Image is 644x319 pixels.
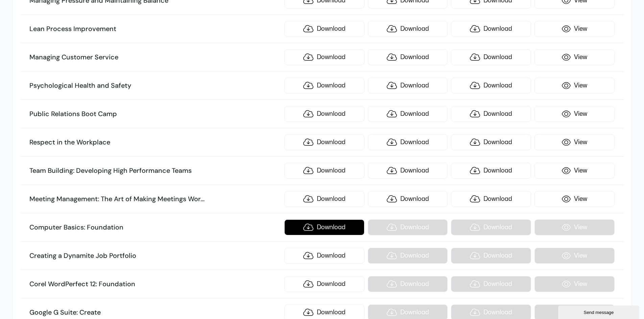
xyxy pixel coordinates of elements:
a: Download [368,78,448,94]
a: Download [451,134,531,150]
a: Download [451,78,531,94]
a: Download [284,219,364,235]
a: Download [368,49,448,65]
a: Download [368,134,448,150]
h3: Respect in the Workplace [29,138,281,147]
a: View [534,134,615,150]
a: Download [368,106,448,122]
h3: Team Building: Developing High Performance Teams [29,166,281,175]
a: View [534,21,615,37]
h3: Corel WordPerfect 12: Foundation [29,280,281,289]
a: Download [284,276,364,292]
a: View [534,163,615,179]
a: Download [368,21,448,37]
h3: Computer Basics: Foundation [29,223,281,232]
iframe: chat widget [558,304,641,319]
h3: Google G Suite: Create [29,308,281,317]
a: View [534,191,615,207]
a: Download [451,106,531,122]
h3: Meeting Management: The Art of Making Meetings Wor [29,195,281,204]
a: View [534,106,615,122]
h3: Psychological Health and Safety [29,81,281,90]
h3: Creating a Dynamite Job Portfolio [29,251,281,260]
a: Download [284,106,364,122]
h3: Public Relations Boot Camp [29,110,281,118]
a: View [534,49,615,65]
a: Download [284,163,364,179]
a: Download [284,248,364,264]
h3: Managing Customer Service [29,53,281,62]
a: Download [451,21,531,37]
a: Download [368,191,448,207]
a: Download [451,163,531,179]
a: Download [451,191,531,207]
a: Download [368,163,448,179]
a: Download [284,78,364,94]
a: Download [284,49,364,65]
a: Download [451,49,531,65]
a: Download [284,134,364,150]
h3: Lean Process Improvement [29,25,281,33]
span: ... [200,194,205,203]
a: Download [284,21,364,37]
a: View [534,78,615,94]
a: Download [284,191,364,207]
